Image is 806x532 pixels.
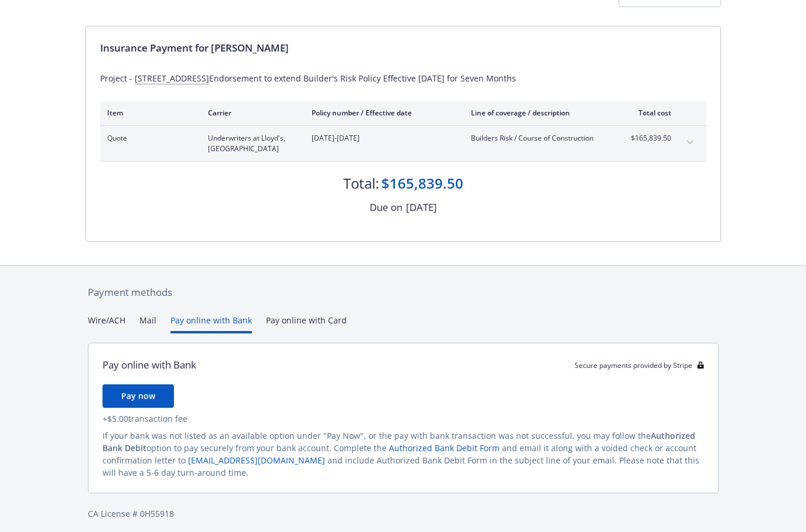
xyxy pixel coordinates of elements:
button: Mail [139,314,156,333]
span: $165,839.50 [627,133,671,144]
div: Due on [370,200,402,215]
span: Authorized Bank Debit [103,430,695,453]
div: $165,839.50 [381,173,463,193]
div: [DATE] [406,200,437,215]
div: Item [107,108,189,118]
button: Pay online with Card [266,314,347,333]
div: Secure payments provided by Stripe [575,360,704,370]
span: Pay now [121,390,155,401]
span: [DATE]-[DATE] [312,133,452,144]
button: Pay online with Bank [170,314,252,333]
div: Policy number / Effective date [312,108,452,118]
button: Wire/ACH [88,314,125,333]
div: Carrier [208,108,293,118]
button: Pay now [103,384,174,408]
div: Project - Endorsement to extend Builder's Risk Policy Effective [DATE] for Seven Months [100,72,706,84]
div: Total: [343,173,379,193]
div: CA License # 0H55918 [88,507,719,520]
div: Pay online with Bank [103,357,196,373]
span: Builders Risk / Course of Construction [471,133,609,144]
div: If your bank was not listed as an available option under "Pay Now", or the pay with bank transact... [103,429,704,479]
div: QuoteUnderwriters at Lloyd's, [GEOGRAPHIC_DATA][DATE]-[DATE]Builders Risk / Course of Constructio... [100,126,706,161]
span: Underwriters at Lloyd's, [GEOGRAPHIC_DATA] [208,133,293,154]
div: Line of coverage / description [471,108,609,118]
span: Quote [107,133,189,144]
a: Authorized Bank Debit Form [389,442,500,453]
div: Total cost [627,108,671,118]
div: Insurance Payment for [PERSON_NAME] [100,40,706,56]
div: Payment methods [88,285,719,300]
button: expand content [681,133,699,152]
div: + $5.00 transaction fee [103,412,704,425]
a: [EMAIL_ADDRESS][DOMAIN_NAME] [188,455,325,466]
